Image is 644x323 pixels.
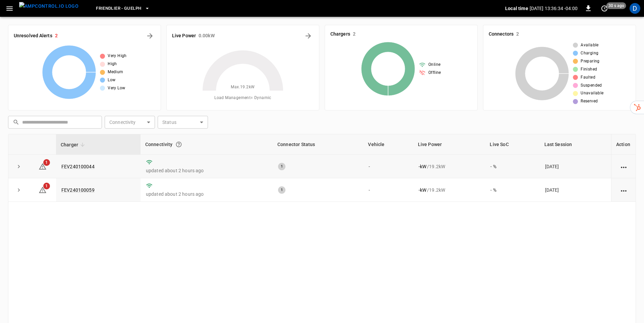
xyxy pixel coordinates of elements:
[413,134,485,155] th: Live Power
[419,187,480,193] div: / 19.2 kW
[581,82,602,89] span: Suspended
[231,84,255,91] span: Max. 19.2 kW
[489,31,514,38] h6: Connectors
[505,5,528,12] p: Local time
[96,5,141,12] span: Friendlier - Guelph
[273,134,363,155] th: Connector Status
[14,185,24,195] button: expand row
[108,85,125,92] span: Very Low
[581,74,595,81] span: Faulted
[530,5,578,12] p: [DATE] 13:36:34 -04:00
[61,141,87,149] span: Charger
[14,161,24,172] button: expand row
[214,95,271,101] span: Load Management = Dynamic
[93,2,153,15] button: Friendlier - Guelph
[108,69,123,76] span: Medium
[145,138,268,150] div: Connectivity
[581,90,603,97] span: Unavailable
[199,32,215,40] h6: 0.00 kW
[43,159,50,166] span: 1
[278,163,285,170] div: 1
[363,155,413,178] td: -
[278,186,285,194] div: 1
[43,183,50,189] span: 1
[363,134,413,155] th: Vehicle
[620,187,628,193] div: action cell options
[485,134,539,155] th: Live SoC
[581,42,599,49] span: Available
[39,187,47,192] a: 1
[108,77,115,84] span: Low
[353,31,356,38] h6: 2
[485,178,539,202] td: - %
[630,3,640,14] div: profile-icon
[540,134,611,155] th: Last Session
[581,50,598,57] span: Charging
[61,187,95,193] a: FEV240100059
[330,31,350,38] h6: Chargers
[39,163,47,169] a: 1
[146,167,267,174] p: updated about 2 hours ago
[581,66,597,73] span: Finished
[108,53,127,59] span: Very High
[599,3,610,14] button: set refresh interval
[172,32,196,40] h6: Live Power
[419,163,426,170] p: - kW
[19,2,78,10] img: ampcontrol.io logo
[419,163,480,170] div: / 19.2 kW
[428,61,440,68] span: Online
[145,31,155,41] button: All Alerts
[61,164,95,169] a: FEV240100044
[173,138,185,150] button: Connection between the charger and our software.
[606,2,626,9] span: 30 s ago
[485,155,539,178] td: - %
[620,163,628,170] div: action cell options
[108,61,117,67] span: High
[428,70,441,76] span: Offline
[419,187,426,193] p: - kW
[611,134,636,155] th: Action
[363,178,413,202] td: -
[540,155,611,178] td: [DATE]
[540,178,611,202] td: [DATE]
[14,32,52,40] h6: Unresolved Alerts
[516,31,519,38] h6: 2
[581,58,600,65] span: Preparing
[581,98,598,105] span: Reserved
[303,31,314,41] button: Energy Overview
[146,191,267,197] p: updated about 2 hours ago
[55,32,58,40] h6: 2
